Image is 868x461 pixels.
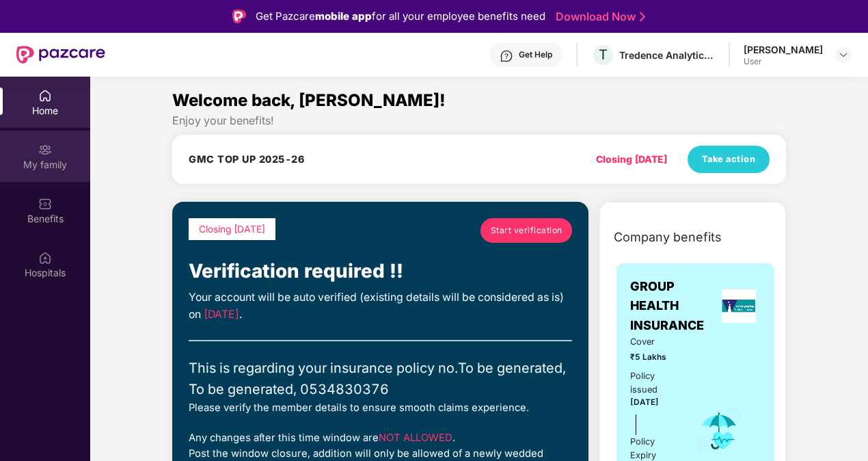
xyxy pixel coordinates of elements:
span: [DATE] [630,397,659,407]
div: Your account will be auto verified (existing details will be considered as is) on . [189,289,572,324]
img: svg+xml;base64,PHN2ZyBpZD0iRHJvcGRvd24tMzJ4MzIiIHhtbG5zPSJodHRwOi8vd3d3LnczLm9yZy8yMDAwL3N2ZyIgd2... [838,49,849,60]
div: Closing [DATE] [596,152,667,167]
img: icon [697,408,742,453]
strong: mobile app [315,10,372,23]
img: Logo [232,10,246,23]
span: Closing [DATE] [199,224,265,235]
div: Get Pazcare for all your employee benefits need [256,8,545,25]
span: Start verification [491,224,562,237]
div: [PERSON_NAME] [744,43,823,56]
div: This is regarding your insurance policy no. To be generated, To be generated, 0534830376 [189,358,572,400]
span: Take action [702,153,756,166]
div: User [744,56,823,67]
button: Take action [688,146,770,173]
span: Welcome back, [PERSON_NAME]! [172,90,446,110]
span: GROUP HEALTH INSURANCE [630,277,716,335]
span: Company benefits [614,228,722,247]
div: Verification required !! [189,256,572,287]
div: Policy issued [630,369,679,397]
img: Stroke [640,10,645,24]
span: NOT ALLOWED [379,432,452,444]
h4: GMC TOP UP 2025-26 [189,153,304,166]
img: svg+xml;base64,PHN2ZyBpZD0iSG9zcGl0YWxzIiB4bWxucz0iaHR0cDovL3d3dy53My5vcmcvMjAwMC9zdmciIHdpZHRoPS... [38,251,52,265]
span: [DATE] [204,308,239,321]
img: New Pazcare Logo [16,46,105,64]
span: Cover [630,335,679,349]
img: svg+xml;base64,PHN2ZyBpZD0iQmVuZWZpdHMiIHhtbG5zPSJodHRwOi8vd3d3LnczLm9yZy8yMDAwL3N2ZyIgd2lkdGg9Ij... [38,197,52,211]
a: Download Now [556,10,641,24]
div: Please verify the member details to ensure smooth claims experience. [189,400,572,416]
div: Tredence Analytics Solutions Private Limited [619,49,715,62]
span: ₹5 Lakhs [630,351,679,364]
img: svg+xml;base64,PHN2ZyB3aWR0aD0iMjAiIGhlaWdodD0iMjAiIHZpZXdCb3g9IjAgMCAyMCAyMCIgZmlsbD0ibm9uZSIgeG... [38,143,52,157]
span: T [599,47,608,63]
img: insurerLogo [722,289,756,323]
div: Get Help [519,49,552,60]
img: svg+xml;base64,PHN2ZyBpZD0iSGVscC0zMngzMiIgeG1sbnM9Imh0dHA6Ly93d3cudzMub3JnLzIwMDAvc3ZnIiB3aWR0aD... [500,49,513,63]
div: Enjoy your benefits! [172,114,786,128]
img: svg+xml;base64,PHN2ZyBpZD0iSG9tZSIgeG1sbnM9Imh0dHA6Ly93d3cudzMub3JnLzIwMDAvc3ZnIiB3aWR0aD0iMjAiIG... [38,89,52,103]
a: Start verification [480,218,572,243]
